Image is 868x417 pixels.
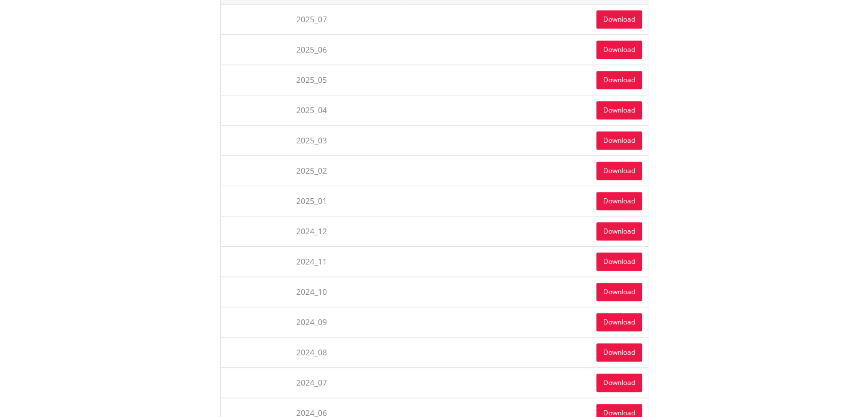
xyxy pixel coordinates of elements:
td: 2025_05 [220,65,402,95]
td: 2024_09 [220,307,402,337]
td: 2024_08 [220,337,402,367]
a: Download [596,131,642,150]
a: Download [596,283,642,301]
td: 2025_03 [220,125,402,155]
a: Download [596,71,642,89]
a: Download [596,374,642,392]
td: 2025_04 [220,95,402,125]
td: 2024_11 [220,246,402,276]
td: 2025_02 [220,155,402,186]
a: Download [596,313,642,331]
td: 2025_01 [220,186,402,216]
td: 2025_07 [220,4,402,34]
td: 2024_07 [220,367,402,398]
a: Download [596,41,642,59]
a: Download [596,192,642,210]
td: 2024_10 [220,276,402,307]
td: 2024_12 [220,216,402,246]
a: Download [596,252,642,271]
a: Download [596,101,642,119]
td: 2025_06 [220,34,402,65]
a: Download [596,162,642,180]
a: Download [596,222,642,240]
a: Download [596,343,642,362]
a: Download [596,10,642,29]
